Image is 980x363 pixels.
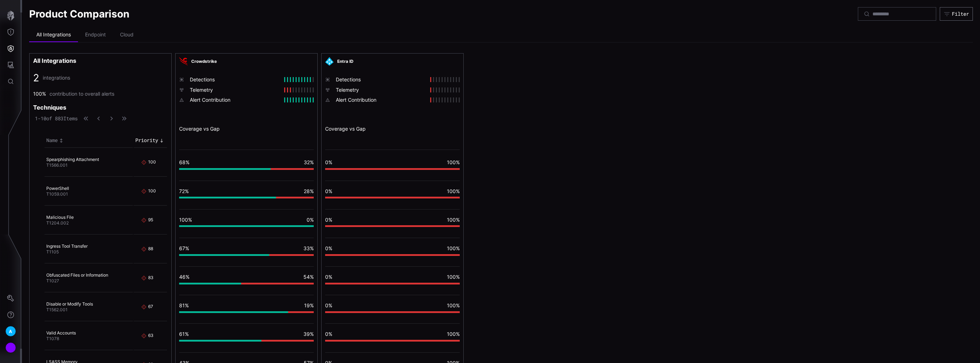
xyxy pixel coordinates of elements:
a: Crowdstrike [191,59,217,64]
button: Previous Page [94,115,103,122]
span: 0% [325,302,332,308]
a: Malicious File [46,215,74,220]
span: 100% [447,274,460,280]
div: vulnerable: 67 [179,254,269,256]
span: T1078 [46,336,59,341]
div: vulnerable: 72 [179,197,276,198]
span: 1 - 10 of 883 Items [35,115,78,122]
div: vulnerable: 81 [179,311,288,313]
div: 100 [148,188,154,195]
div: Alert Contribution [336,97,427,103]
h3: All Integrations [33,57,168,65]
h3: Techniques [33,104,66,111]
span: 72% [179,188,189,194]
span: 81% [179,302,189,308]
div: 100% [33,91,46,97]
span: 39% [303,331,314,337]
span: 100% [447,159,460,165]
span: T1566.001 [46,162,68,168]
a: Ingress Tool Transfer [46,243,88,249]
div: 100 [148,159,154,166]
span: 100% [447,331,460,337]
span: integrations [43,75,70,81]
span: 54% [303,274,314,280]
img: CrowdStrike Falcon [179,57,188,66]
span: 0% [325,331,332,337]
span: T1204.002 [46,220,69,226]
div: vulnerable: 68 [179,168,271,170]
div: Toggle sort direction [46,137,131,143]
span: contribution to overall alerts [49,91,114,97]
div: Detections [336,76,427,83]
span: 0% [325,188,332,194]
span: 100% [179,217,192,223]
span: 0% [325,159,332,165]
a: Spearphishing Attachment [46,157,99,162]
li: Endpoint [78,28,113,42]
span: T1027 [46,278,59,283]
span: 68% [179,159,189,165]
div: Toggle sort direction [135,137,165,143]
span: 0% [325,274,332,280]
span: 0% [325,217,332,223]
div: Filter [952,11,969,17]
div: Coverage vs Gap [325,126,460,132]
li: All Integrations [29,28,78,42]
span: 100% [447,217,460,223]
button: Last Page [120,115,129,122]
div: vulnerable: 61 [179,340,261,342]
div: 63 [148,333,154,339]
div: Telemetry [190,87,281,93]
span: 33% [303,245,314,251]
span: 100% [447,245,460,251]
button: First Page [81,115,90,122]
div: Alert Contribution [190,97,281,103]
div: Priority [135,137,158,143]
a: Disable or Modify Tools [46,301,93,307]
h1: Product Comparison [29,7,129,20]
div: vulnerable: 46 [179,283,241,284]
a: Entra ID [337,59,353,64]
span: T1105 [46,249,59,254]
div: 83 [148,275,154,281]
span: 100% [447,302,460,308]
button: Next Page [107,115,116,122]
span: 100% [447,188,460,194]
button: A [0,323,21,339]
span: 67% [179,245,189,251]
span: T1562.001 [46,307,68,312]
span: 0% [325,245,332,251]
div: 95 [148,217,154,223]
div: Telemetry [336,87,427,93]
span: 46% [179,274,189,280]
span: 28% [304,188,314,194]
span: 32% [304,159,314,165]
img: Azure AD [325,57,334,66]
a: Valid Accounts [46,330,76,336]
a: Obfuscated Files or Information [46,272,108,278]
a: PowerShell [46,186,69,191]
div: Detections [190,76,281,83]
span: A [9,328,12,335]
button: Filter [940,7,973,21]
div: vulnerable: 100 [179,225,314,227]
span: 0% [307,217,314,223]
div: Coverage vs Gap [179,126,314,132]
span: 61% [179,331,189,337]
span: 2 [33,71,39,84]
div: 67 [148,304,154,310]
span: 19% [304,302,314,308]
div: 88 [148,246,154,252]
li: Cloud [113,28,141,42]
span: T1059.001 [46,191,68,197]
